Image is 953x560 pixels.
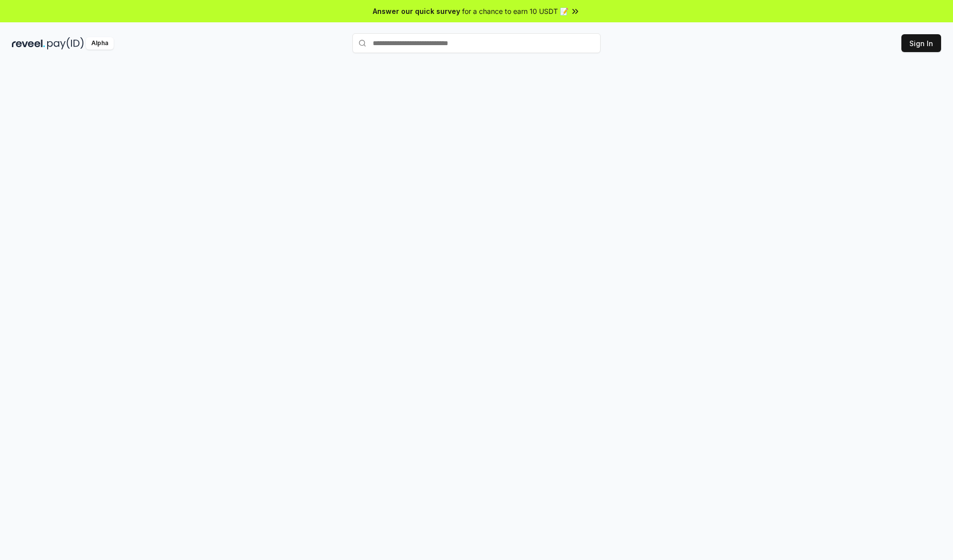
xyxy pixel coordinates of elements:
div: Alpha [86,37,114,50]
img: reveel_dark [12,37,45,50]
span: for a chance to earn 10 USDT 📝 [462,6,568,16]
img: pay_id [47,37,84,50]
button: Sign In [901,34,941,52]
span: Answer our quick survey [373,6,460,16]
